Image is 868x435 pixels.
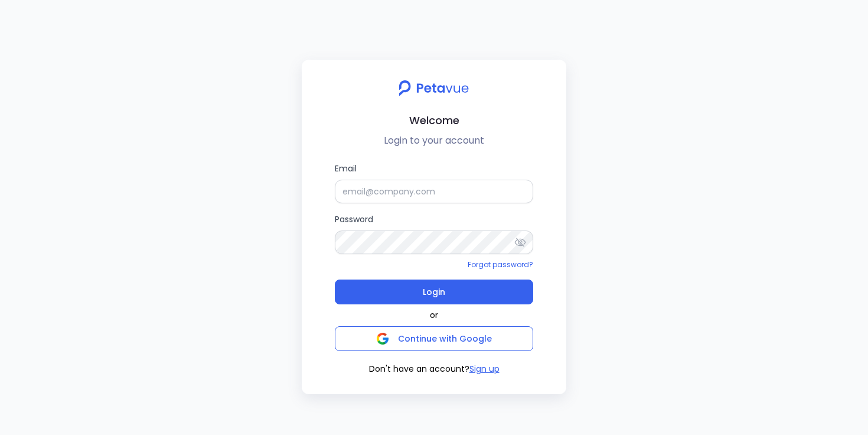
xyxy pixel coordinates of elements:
[335,180,533,203] input: Email
[430,309,438,322] span: or
[398,333,492,345] span: Continue with Google
[423,284,445,300] span: Login
[335,326,533,351] button: Continue with Google
[469,363,500,375] button: Sign up
[391,74,477,102] img: petavue logo
[311,112,557,129] h2: Welcome
[335,231,533,254] input: Password
[311,134,557,148] p: Login to your account
[335,280,533,304] button: Login
[468,259,533,270] a: Forgot password?
[335,213,533,254] label: Password
[369,363,469,375] span: Don't have an account?
[335,162,533,203] label: Email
